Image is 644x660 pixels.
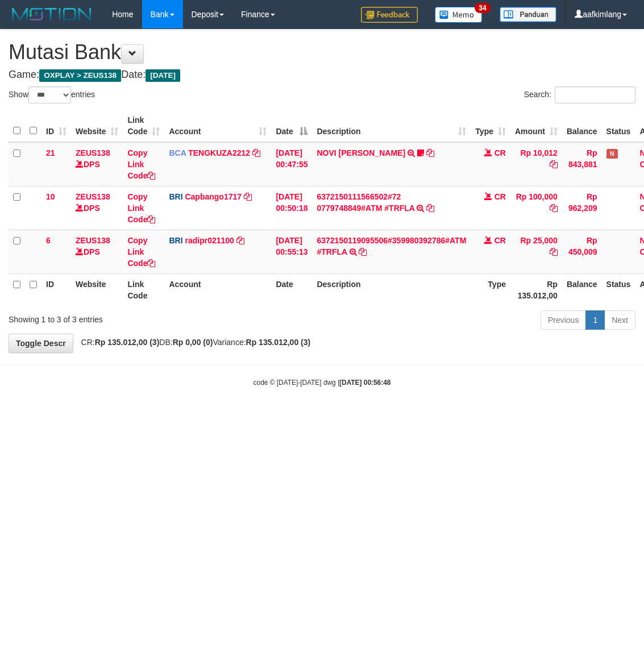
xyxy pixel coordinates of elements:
[471,110,510,142] th: Type: activate to sort column ascending
[164,273,271,306] th: Account
[602,273,635,306] th: Status
[317,236,466,256] a: 6372150119095506#359980392786#ATM #TRFLA
[127,148,155,180] a: Copy Link Code
[524,86,635,103] label: Search:
[475,3,490,13] span: 34
[510,186,562,230] td: Rp 100,000
[76,192,110,201] a: ZEUS138
[359,247,367,256] a: Copy 6372150119095506#359980392786#ATM #TRFLA to clipboard
[9,334,73,353] a: Toggle Descr
[9,69,635,81] h4: Game: Date:
[39,69,121,82] span: OXPLAY > ZEUS138
[562,142,602,186] td: Rp 843,881
[71,230,123,273] td: DPS
[9,309,260,325] div: Showing 1 to 3 of 3 entries
[95,338,160,347] strong: Rp 135.012,00 (3)
[146,69,180,82] span: [DATE]
[9,86,95,103] label: Show entries
[244,192,252,201] a: Copy Capbango1717 to clipboard
[426,148,434,157] a: Copy NOVI DIAN SUSANTI to clipboard
[127,192,155,224] a: Copy Link Code
[495,236,506,245] span: CR
[550,160,558,169] a: Copy Rp 10,012 to clipboard
[339,379,390,387] strong: [DATE] 00:56:48
[562,273,602,306] th: Balance
[173,338,213,347] strong: Rp 0,00 (0)
[9,41,635,64] h1: Mutasi Bank
[562,110,602,142] th: Balance
[71,142,123,186] td: DPS
[46,236,51,245] span: 6
[510,230,562,273] td: Rp 25,000
[361,7,418,23] img: Feedback.jpg
[271,142,312,186] td: [DATE] 00:47:55
[76,148,110,157] a: ZEUS138
[550,247,558,256] a: Copy Rp 25,000 to clipboard
[426,204,434,213] a: Copy 6372150111566502#72 0779748849#ATM #TRFLA to clipboard
[541,310,586,330] a: Previous
[169,192,182,201] span: BRI
[76,236,110,245] a: ZEUS138
[254,379,391,387] small: code © [DATE]-[DATE] dwg |
[495,192,506,201] span: CR
[169,236,182,245] span: BRI
[169,148,186,157] span: BCA
[562,186,602,230] td: Rp 962,209
[46,192,55,201] span: 10
[555,86,635,103] input: Search:
[271,186,312,230] td: [DATE] 00:50:18
[246,338,311,347] strong: Rp 135.012,00 (3)
[28,86,71,103] select: Showentries
[510,110,562,142] th: Amount: activate to sort column ascending
[312,273,471,306] th: Description
[500,7,556,22] img: panduan.png
[585,310,605,330] a: 1
[606,149,618,159] span: Has Note
[188,148,250,157] a: TENGKUZA2212
[550,204,558,213] a: Copy Rp 100,000 to clipboard
[317,148,405,157] a: NOVI [PERSON_NAME]
[271,110,312,142] th: Date: activate to sort column descending
[435,7,483,23] img: Button%20Memo.svg
[271,230,312,273] td: [DATE] 00:55:13
[164,110,271,142] th: Account: activate to sort column ascending
[185,192,242,201] a: Capbango1717
[127,236,155,268] a: Copy Link Code
[252,148,260,157] a: Copy TENGKUZA2212 to clipboard
[71,186,123,230] td: DPS
[123,110,164,142] th: Link Code: activate to sort column ascending
[76,338,311,347] span: CR: DB: Variance:
[41,110,71,142] th: ID: activate to sort column ascending
[41,273,71,306] th: ID
[471,273,510,306] th: Type
[495,148,506,157] span: CR
[71,273,123,306] th: Website
[46,148,55,157] span: 21
[510,273,562,306] th: Rp 135.012,00
[317,192,414,213] a: 6372150111566502#72 0779748849#ATM #TRFLA
[510,142,562,186] td: Rp 10,012
[185,236,234,245] a: radipr021100
[236,236,244,245] a: Copy radipr021100 to clipboard
[602,110,635,142] th: Status
[9,6,95,23] img: MOTION_logo.png
[604,310,635,330] a: Next
[123,273,164,306] th: Link Code
[271,273,312,306] th: Date
[312,110,471,142] th: Description: activate to sort column ascending
[71,110,123,142] th: Website: activate to sort column ascending
[562,230,602,273] td: Rp 450,009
